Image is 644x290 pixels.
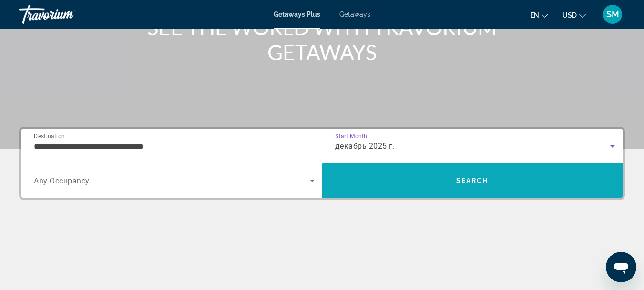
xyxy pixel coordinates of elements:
[600,4,625,24] button: User Menu
[34,132,65,139] span: Destination
[335,133,367,140] span: Start Month
[456,177,489,184] span: Search
[530,11,539,19] span: en
[562,8,586,22] button: Change currency
[34,176,90,185] span: Any Occupancy
[274,11,320,18] a: Getaways Plus
[335,141,395,150] span: декабрь 2025 г.
[606,10,619,19] span: SM
[562,11,577,19] span: USD
[530,8,548,22] button: Change language
[21,129,623,198] div: Search widget
[339,11,370,18] a: Getaways
[34,141,315,152] input: Select destination
[322,163,623,198] button: Search
[143,15,501,64] h1: SEE THE WORLD WITH TRAVORIUM GETAWAYS
[606,252,636,282] iframe: Кнопка запуска окна обмена сообщениями
[19,2,114,27] a: Travorium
